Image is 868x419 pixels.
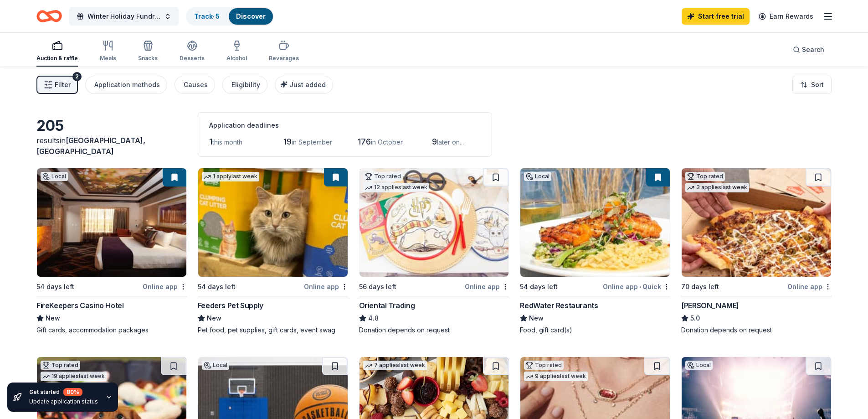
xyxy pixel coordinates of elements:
[138,55,158,62] div: Snacks
[685,172,725,181] div: Top rated
[186,7,274,26] button: Track· 5Discover
[222,76,267,94] button: Eligibility
[85,76,167,94] button: Application methods
[209,137,212,146] span: 1
[36,135,187,157] div: results
[46,313,60,324] span: New
[36,136,145,156] span: in
[682,168,831,277] img: Image for Casey's
[202,361,229,370] div: Local
[359,281,396,292] div: 56 days left
[36,300,123,311] div: FireKeepers Casino Hotel
[753,8,819,25] a: Earn Rewards
[36,55,78,62] div: Auction & raffle
[269,36,299,67] button: Beverages
[432,137,437,146] span: 9
[269,55,299,62] div: Beverages
[29,398,98,405] div: Update application status
[180,36,205,67] button: Desserts
[520,300,598,311] div: RedWater Restaurants
[143,281,187,292] div: Online app
[359,168,509,335] a: Image for Oriental TradingTop rated12 applieslast week56 days leftOnline appOriental Trading4.8Do...
[681,326,832,335] div: Donation depends on request
[36,117,187,135] div: 205
[304,281,348,292] div: Online app
[682,8,750,25] a: Start free trial
[36,5,62,27] a: Home
[685,361,713,370] div: Local
[36,76,78,94] button: Filter2
[138,36,158,67] button: Snacks
[524,361,564,370] div: Top rated
[63,388,82,396] div: 80 %
[100,55,116,62] div: Meals
[100,36,116,67] button: Meals
[180,55,205,62] div: Desserts
[360,168,509,277] img: Image for Oriental Trading
[524,372,588,381] div: 9 applies last week
[184,79,208,90] div: Causes
[175,76,215,94] button: Causes
[72,72,82,81] div: 2
[363,183,429,192] div: 12 applies last week
[289,81,326,88] span: Just added
[275,76,333,94] button: Just added
[359,300,415,311] div: Oriental Trading
[363,172,403,181] div: Top rated
[787,281,832,292] div: Online app
[358,137,371,146] span: 176
[69,7,179,26] button: Winter Holiday Fundraiser
[520,168,670,277] img: Image for RedWater Restaurants
[681,300,739,311] div: [PERSON_NAME]
[36,281,74,292] div: 54 days left
[681,281,719,292] div: 70 days left
[368,313,379,324] span: 4.8
[198,168,348,277] img: Image for Feeders Pet Supply
[236,12,266,20] a: Discover
[231,79,260,90] div: Eligibility
[792,76,832,94] button: Sort
[371,138,403,146] span: in October
[524,172,551,181] div: Local
[41,372,107,381] div: 19 applies last week
[37,168,186,277] img: Image for FireKeepers Casino Hotel
[212,138,242,146] span: this month
[198,168,348,335] a: Image for Feeders Pet Supply1 applylast week54 days leftOnline appFeeders Pet SupplyNewPet food, ...
[811,79,824,90] span: Sort
[198,326,348,335] div: Pet food, pet supplies, gift cards, event swag
[292,138,332,146] span: in September
[55,79,71,90] span: Filter
[603,281,670,292] div: Online app Quick
[202,172,259,181] div: 1 apply last week
[194,12,220,20] a: Track· 5
[226,36,247,67] button: Alcohol
[529,313,544,324] span: New
[359,326,509,335] div: Donation depends on request
[207,313,221,324] span: New
[41,172,68,181] div: Local
[802,44,824,55] span: Search
[690,313,700,324] span: 5.0
[639,283,641,290] span: •
[786,41,832,59] button: Search
[520,168,670,335] a: Image for RedWater RestaurantsLocal54 days leftOnline app•QuickRedWater RestaurantsNewFood, gift ...
[36,136,145,156] span: [GEOGRAPHIC_DATA], [GEOGRAPHIC_DATA]
[198,281,236,292] div: 54 days left
[681,168,832,335] a: Image for Casey'sTop rated3 applieslast week70 days leftOnline app[PERSON_NAME]5.0Donation depend...
[198,300,263,311] div: Feeders Pet Supply
[520,326,670,335] div: Food, gift card(s)
[36,326,187,335] div: Gift cards, accommodation packages
[685,183,749,192] div: 3 applies last week
[209,120,481,131] div: Application deadlines
[226,55,247,62] div: Alcohol
[363,361,427,370] div: 7 applies last week
[94,79,160,90] div: Application methods
[465,281,509,292] div: Online app
[41,361,80,370] div: Top rated
[283,137,292,146] span: 19
[36,36,78,67] button: Auction & raffle
[520,281,558,292] div: 54 days left
[29,388,98,396] div: Get started
[87,11,160,22] span: Winter Holiday Fundraiser
[36,168,187,335] a: Image for FireKeepers Casino HotelLocal54 days leftOnline appFireKeepers Casino HotelNewGift card...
